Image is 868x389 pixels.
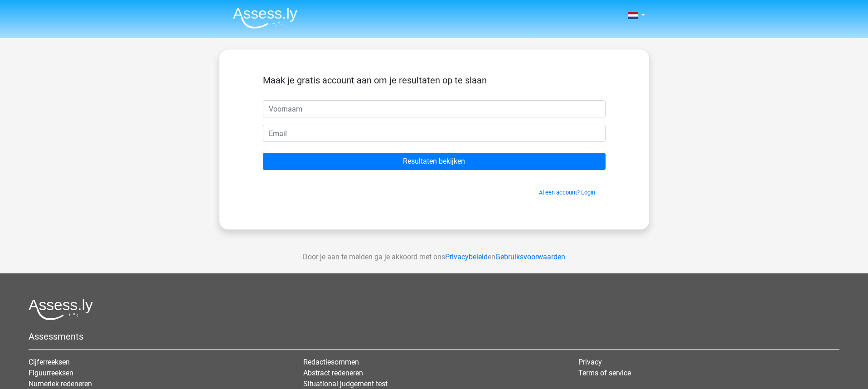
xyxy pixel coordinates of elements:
[578,369,631,377] a: Terms of service
[578,358,602,366] a: Privacy
[233,7,297,29] img: Assessly
[263,125,606,142] input: Email
[29,379,92,388] a: Numeriek redeneren
[303,379,388,388] a: Situational judgement test
[445,253,488,261] a: Privacybeleid
[29,369,73,377] a: Figuurreeksen
[29,358,70,366] a: Cijferreeksen
[29,331,839,342] h5: Assessments
[263,100,606,117] input: Voornaam
[539,189,595,196] a: Al een account? Login
[303,358,359,366] a: Redactiesommen
[303,369,363,377] a: Abstract redeneren
[495,253,565,261] a: Gebruiksvoorwaarden
[29,299,93,320] img: Assessly logo
[263,75,606,86] h5: Maak je gratis account aan om je resultaten op te slaan
[263,153,606,170] input: Resultaten bekijken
